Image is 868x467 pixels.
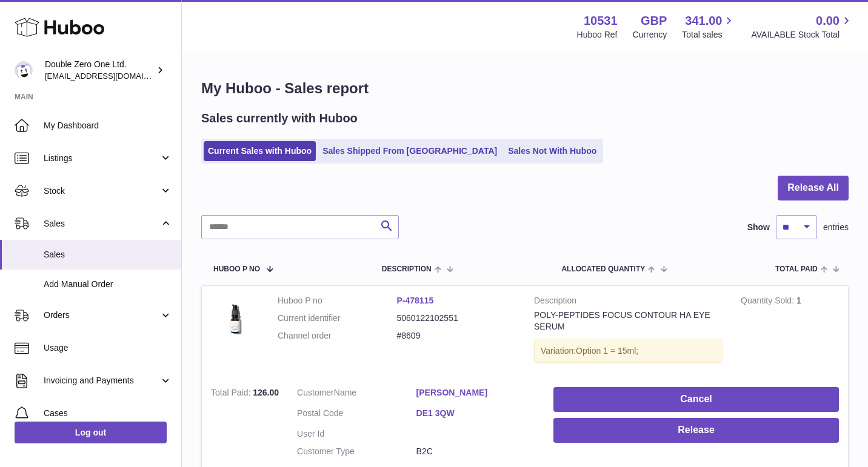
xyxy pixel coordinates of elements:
[278,330,397,342] dt: Channel order
[318,141,501,161] a: Sales Shipped From [GEOGRAPHIC_DATA]
[297,446,416,457] dt: Customer Type
[211,388,253,400] strong: Total Paid
[204,141,316,161] a: Current Sales with Huboo
[553,387,839,412] button: Cancel
[534,339,723,363] div: Variation:
[297,428,416,440] dt: User Id
[253,388,279,397] span: 126.00
[397,296,434,305] a: P-478115
[534,295,723,310] strong: Description
[44,218,159,230] span: Sales
[44,279,172,290] span: Add Manual Order
[382,265,432,273] span: Description
[534,310,723,333] div: POLY-PEPTIDES FOCUS CONTOUR HA EYE SERUM
[297,387,416,402] dt: Name
[15,61,33,79] img: hello@001skincare.com
[685,13,722,29] span: 341.00
[553,418,839,443] button: Release
[732,286,848,379] td: 1
[775,265,818,273] span: Total paid
[278,313,397,324] dt: Current identifier
[751,29,853,41] span: AVAILABLE Stock Total
[576,346,638,356] span: Option 1 = 15ml;
[201,110,358,127] h2: Sales currently with Huboo
[211,295,259,343] img: 001-Skincare-Poly-Peptides-Focus-Contour-Eye-Serum_4_82a8c5b6-b7fc-4cff-aa8a-9b2e4f34b4b3.jpg
[15,422,167,443] a: Log out
[633,29,667,41] div: Currency
[504,141,601,161] a: Sales Not With Huboo
[278,295,397,306] dt: Huboo P no
[682,13,736,41] a: 341.00 Total sales
[641,13,667,29] strong: GBP
[297,408,416,422] dt: Postal Code
[561,265,645,273] span: ALLOCATED Quantity
[44,185,159,197] span: Stock
[397,330,516,342] dd: #8609
[741,296,796,308] strong: Quantity Sold
[44,120,172,131] span: My Dashboard
[44,408,172,419] span: Cases
[45,71,178,81] span: [EMAIL_ADDRESS][DOMAIN_NAME]
[213,265,260,273] span: Huboo P no
[823,222,849,233] span: entries
[416,387,536,399] a: [PERSON_NAME]
[201,79,849,98] h1: My Huboo - Sales report
[45,59,154,82] div: Double Zero One Ltd.
[816,13,840,29] span: 0.00
[44,249,172,260] span: Sales
[44,375,159,386] span: Invoicing and Payments
[577,29,618,41] div: Huboo Ref
[44,342,172,354] span: Usage
[44,153,159,164] span: Listings
[297,388,334,397] span: Customer
[416,446,536,457] dd: B2C
[416,408,536,419] a: DE1 3QW
[682,29,736,41] span: Total sales
[584,13,618,29] strong: 10531
[44,310,159,321] span: Orders
[778,176,849,200] button: Release All
[751,13,853,41] a: 0.00 AVAILABLE Stock Total
[397,313,516,324] dd: 5060122102551
[747,222,770,233] label: Show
